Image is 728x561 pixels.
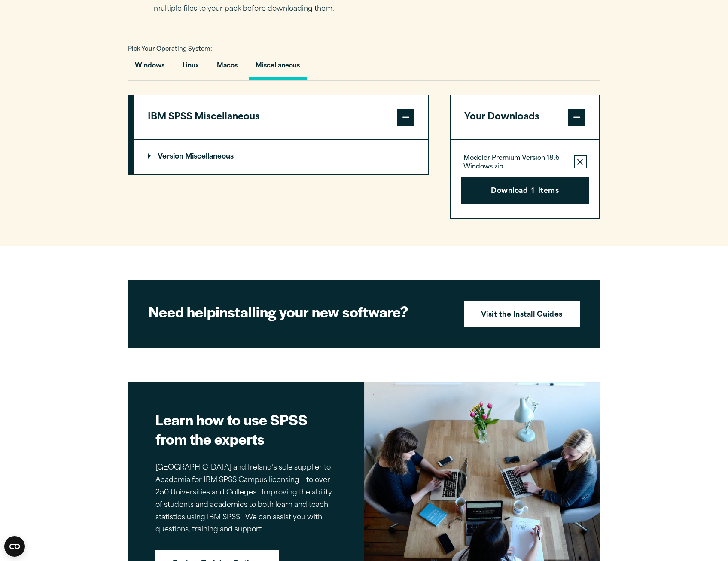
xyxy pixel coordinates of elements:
[134,95,428,139] button: IBM SPSS Miscellaneous
[210,56,244,80] button: Macos
[148,153,234,160] p: Version Miscellaneous
[464,301,580,328] a: Visit the Install Guides
[128,46,212,52] span: Pick Your Operating System:
[481,310,563,321] strong: Visit the Install Guides
[134,140,428,174] summary: Version Miscellaneous
[463,154,567,171] p: Modeler Premium Version 18.6 Windows.zip
[155,410,337,448] h2: Learn how to use SPSS from the experts
[451,95,600,139] button: Your Downloads
[461,177,589,204] button: Download1Items
[451,139,600,218] div: Your Downloads
[134,139,428,174] div: IBM SPSS Miscellaneous
[249,56,307,80] button: Miscellaneous
[149,302,449,321] h2: installing your new software?
[4,536,25,557] button: Open CMP widget
[176,56,206,80] button: Linux
[149,301,216,322] strong: Need help
[128,56,171,80] button: Windows
[155,462,337,536] p: [GEOGRAPHIC_DATA] and Ireland’s sole supplier to Academia for IBM SPSS Campus licensing – to over...
[531,186,534,197] span: 1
